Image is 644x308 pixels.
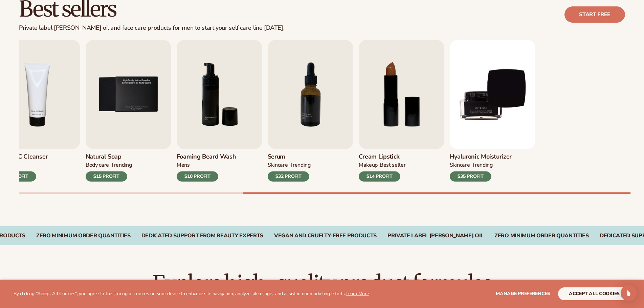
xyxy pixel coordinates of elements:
div: Private label [PERSON_NAME] oil and face care products for men to start your self care line [DATE]. [19,24,284,32]
div: TRENDING [472,162,492,169]
div: $15 PROFIT [86,171,127,182]
div: Zero Minimum Order QuantitieS [494,233,589,239]
span: Manage preferences [496,290,550,297]
a: 9 / 9 [450,40,535,182]
h3: Serum [268,153,311,161]
div: TRENDING [290,162,310,169]
h2: Explore high-quality product formulas [19,272,625,295]
a: Start free [564,6,625,23]
h3: Cream Lipstick [359,153,406,161]
a: 7 / 9 [268,40,353,182]
div: Open Intercom Messenger [621,285,637,301]
h3: Hyaluronic moisturizer [450,153,512,161]
div: mens [177,162,190,169]
h3: Natural Soap [86,153,132,161]
div: TRENDING [111,162,132,169]
div: $14 PROFIT [359,171,400,182]
div: DEDICATED SUPPORT FROM BEAUTY EXPERTS [141,233,263,239]
div: SKINCARE [268,162,288,169]
div: Vegan and Cruelty-Free Products [274,233,377,239]
div: BODY Care [86,162,109,169]
div: ZERO MINIMUM ORDER QUANTITIES [36,233,131,239]
button: Manage preferences [496,287,550,300]
a: 5 / 9 [86,40,171,182]
p: By clicking "Accept All Cookies", you agree to the storing of cookies on your device to enhance s... [14,291,369,297]
div: $32 PROFIT [268,171,309,182]
div: $35 PROFIT [450,171,491,182]
a: 8 / 9 [359,40,444,182]
div: Private Label [PERSON_NAME] oil [387,233,484,239]
a: 6 / 9 [177,40,262,182]
div: $10 PROFIT [177,171,218,182]
div: BEST SELLER [380,162,406,169]
div: MAKEUP [359,162,378,169]
h3: Foaming beard wash [177,153,236,161]
a: Learn More [346,290,369,297]
button: accept all cookies [558,287,630,300]
div: SKINCARE [450,162,470,169]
